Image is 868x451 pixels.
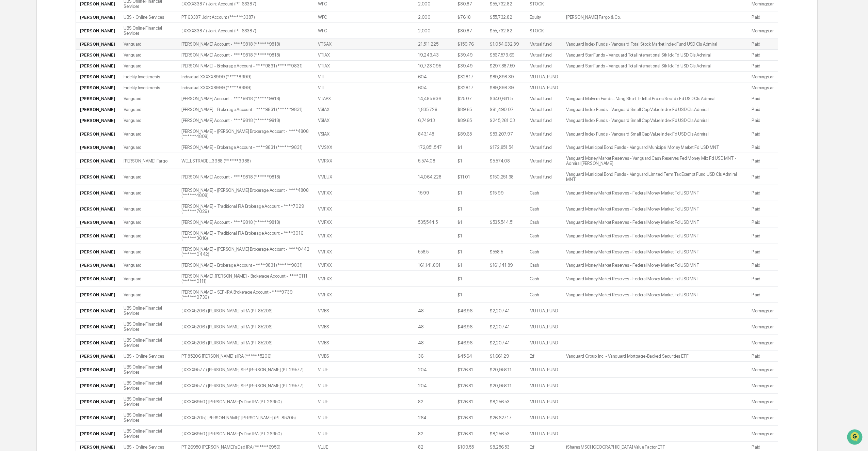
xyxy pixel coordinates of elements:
td: Morningstar [748,378,778,394]
td: PT 63387 Joint Account (******3387) [177,12,314,23]
td: VTI [314,72,352,82]
td: Vanguard [119,260,177,271]
td: UBS Online Financial Services [119,303,177,319]
td: STOCK [526,23,562,39]
td: 21,511.225 [414,39,453,50]
td: $2,207.41 [486,335,526,351]
td: [PERSON_NAME] [76,271,119,287]
a: 🗄️Attestations [47,83,87,95]
td: VMFXX [314,260,352,271]
td: [PERSON_NAME] [76,153,119,169]
td: $45.64 [453,351,486,362]
td: [PERSON_NAME], [PERSON_NAME] - Brokerage Account - ****0111 (******0111) [177,271,314,287]
td: VMBS [314,351,352,362]
span: Pylon [68,115,82,120]
td: MUTUALFUND [526,82,562,93]
td: [PERSON_NAME] [76,394,119,410]
td: $5,574.08 [486,153,526,169]
td: $1,054,632.39 [486,39,526,50]
td: VLUE [314,410,352,426]
td: Vanguard Money Market Reserves - Vanguard Cash Reserves Fed Money Mkt Fd USD MNT - Admiral [PERSO... [562,153,747,169]
td: Vanguard Money Market Reserves - Federal Money Market Fd USD MNT [562,228,747,244]
a: 🔎Data Lookup [4,96,46,108]
td: $558.5 [486,244,526,260]
td: $161,141.89 [486,260,526,271]
td: Vanguard [119,142,177,153]
td: VMFXX [314,201,352,217]
td: 15.99 [414,185,453,201]
td: Morningstar [748,394,778,410]
td: 14,064.228 [414,169,453,185]
td: [PERSON_NAME] Fargo & Co. [562,12,747,23]
td: $1 [453,287,486,303]
td: Morningstar [748,23,778,39]
td: $55,732.82 [486,12,526,23]
td: MUTUALFUND [526,362,562,378]
td: $1 [453,244,486,260]
td: $126.81 [453,362,486,378]
td: [PERSON_NAME] [76,319,119,335]
td: [PERSON_NAME] [76,228,119,244]
td: Mutual fund [526,50,562,61]
td: [PERSON_NAME] [76,23,119,39]
td: Vanguard Group, Inc. - Vanguard Mortgage-Backed Securities ETF [562,351,747,362]
td: VTI [314,82,352,93]
td: MUTUALFUND [526,303,562,319]
td: Morningstar [748,362,778,378]
td: [PERSON_NAME] [76,61,119,72]
td: VLUE [314,378,352,394]
td: $567,573.69 [486,50,526,61]
td: VTIAX [314,50,352,61]
td: Morningstar [748,319,778,335]
td: VMRXX [314,153,352,169]
td: $11.01 [453,169,486,185]
td: UBS Online Financial Services [119,23,177,39]
td: Plaid [748,50,778,61]
td: 5,574.08 [414,153,453,169]
td: Mutual fund [526,153,562,169]
td: 558.5 [414,244,453,260]
td: Vanguard [119,185,177,201]
td: VMSXX [314,142,352,153]
td: $8,256.53 [486,394,526,410]
td: $89,898.39 [486,72,526,82]
td: Mutual fund [526,126,562,142]
td: Mutual fund [526,39,562,50]
td: Vanguard [119,39,177,50]
td: [PERSON_NAME] [76,142,119,153]
td: Vanguard [119,287,177,303]
td: UBS Online Financial Services [119,319,177,335]
td: $535,544.51 [486,217,526,228]
td: UBS Online Financial Services [119,378,177,394]
td: Plaid [748,260,778,271]
td: Plaid [748,201,778,217]
td: Cash [526,271,562,287]
td: $172,851.54 [486,142,526,153]
td: Vanguard Malvern Funds - Vang Short Tr Inflat Protec Sec Idx Fd USD Cls Admiral [562,93,747,104]
td: [PERSON_NAME] [76,335,119,351]
td: VSIAX [314,126,352,142]
td: Cash [526,260,562,271]
td: Plaid [748,351,778,362]
img: f2157a4c-a0d3-4daa-907e-bb6f0de503a5-1751232295721 [1,2,16,15]
td: VMFXX [314,271,352,287]
div: 🖐️ [7,86,12,92]
td: Plaid [748,185,778,201]
td: WFC [314,12,352,23]
td: Morningstar [748,82,778,93]
td: ( XXXX6950 ) [PERSON_NAME]'s Dad IRA (PT 26950) [177,394,314,410]
td: Vanguard Money Market Reserves - Federal Money Market Fd USD MNT [562,244,747,260]
td: [PERSON_NAME] [76,260,119,271]
td: Vanguard Index Funds - Vanguard Small Cap Value Index Fd USD Cls Admiral [562,104,747,115]
td: Vanguard Money Market Reserves - Federal Money Market Fd USD MNT [562,260,747,271]
td: [PERSON_NAME] [76,93,119,104]
td: Mutual fund [526,142,562,153]
td: Morningstar [748,303,778,319]
span: Preclearance [14,85,44,92]
td: [PERSON_NAME] [76,378,119,394]
td: 36 [414,351,453,362]
td: Vanguard [119,61,177,72]
td: ( XXXX5206 ) [PERSON_NAME]'s IRA (PT 85206) [177,303,314,319]
td: 535,544.5 [414,217,453,228]
td: Plaid [748,126,778,142]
